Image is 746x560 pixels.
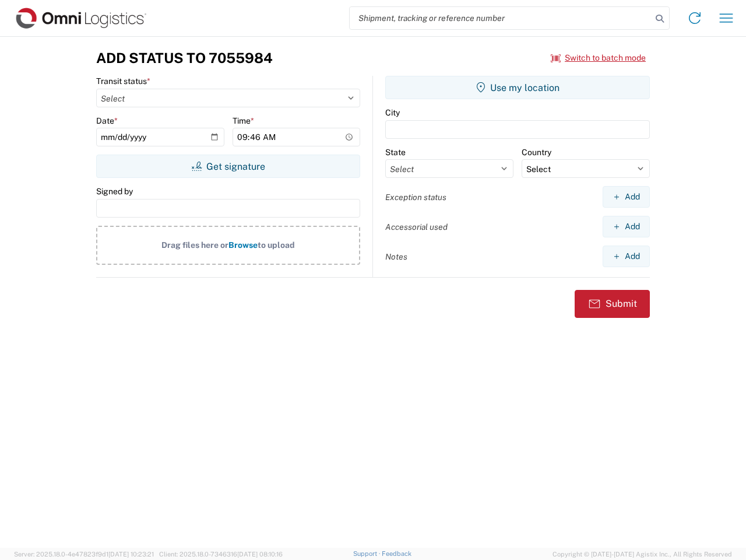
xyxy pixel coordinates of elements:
[108,551,154,558] span: [DATE] 10:23:21
[161,240,228,250] span: Drag files here or
[233,116,254,126] label: Time
[385,107,400,118] label: City
[385,147,406,157] label: State
[237,551,283,558] span: [DATE] 08:10:16
[522,147,551,157] label: Country
[385,192,446,202] label: Exception status
[382,550,411,557] a: Feedback
[603,186,650,208] button: Add
[551,48,646,68] button: Switch to batch mode
[603,216,650,237] button: Add
[159,551,283,558] span: Client: 2025.18.0-7346316
[350,7,652,29] input: Shipment, tracking or reference number
[96,186,133,197] label: Signed by
[96,50,273,66] h3: Add Status to 7055984
[353,550,382,557] a: Support
[385,76,650,99] button: Use my location
[14,551,154,558] span: Server: 2025.18.0-4e47823f9d1
[385,222,448,232] label: Accessorial used
[553,549,732,559] span: Copyright © [DATE]-[DATE] Agistix Inc., All Rights Reserved
[96,116,118,126] label: Date
[258,240,295,250] span: to upload
[228,240,258,250] span: Browse
[575,290,650,318] button: Submit
[603,246,650,267] button: Add
[385,251,407,262] label: Notes
[96,155,360,178] button: Get signature
[96,76,150,86] label: Transit status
